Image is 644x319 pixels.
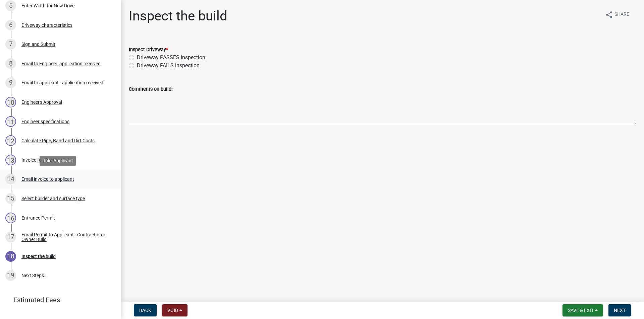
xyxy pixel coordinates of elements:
h1: Inspect the build [129,8,227,24]
div: Role: Applicant [40,156,76,166]
div: Select builder and surface type [21,196,85,201]
div: 11 [5,116,16,127]
div: Inspect the build [21,254,56,259]
button: Save & Exit [562,304,603,316]
div: Invoice for Entrance [21,158,63,162]
div: 6 [5,20,16,30]
label: Comments on build: [129,87,172,92]
div: 18 [5,251,16,262]
div: 17 [5,232,16,242]
button: Void [162,304,187,316]
div: 15 [5,193,16,204]
span: Back [139,308,151,313]
button: Back [134,304,157,316]
label: Driveway PASSES inspection [137,54,205,62]
div: Enter Width for New Drive [21,3,74,8]
span: Next [614,308,626,313]
div: 7 [5,39,16,50]
div: Driveway characteristics [21,23,72,27]
div: Engineer's Approval [21,100,62,104]
div: 13 [5,155,16,165]
div: 16 [5,213,16,223]
div: 10 [5,97,16,107]
a: Estimated Fees [5,293,110,307]
span: Void [167,308,178,313]
div: 19 [5,270,16,281]
span: Save & Exit [568,308,594,313]
label: Inspect Driveway [129,48,168,52]
div: 5 [5,0,16,11]
label: Driveway FAILS inspection [137,62,200,70]
div: 9 [5,77,16,88]
div: Sign and Submit [21,42,55,47]
div: Email to applicant - application received [21,80,103,85]
div: Calculate Pipe, Band and Dirt Costs [21,138,95,143]
div: Email invoice to applicant [21,177,74,181]
span: Share [614,11,629,19]
div: Entrance Permit [21,216,55,220]
div: 8 [5,58,16,69]
div: 12 [5,135,16,146]
button: shareShare [600,8,635,21]
div: Email Permit to Applicant - Contractor or Owner Build [21,232,110,242]
div: Engineer specifications [21,119,69,124]
i: share [605,11,613,19]
div: Email to Engineer: application received [21,61,101,66]
button: Next [608,304,631,316]
div: 14 [5,174,16,184]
